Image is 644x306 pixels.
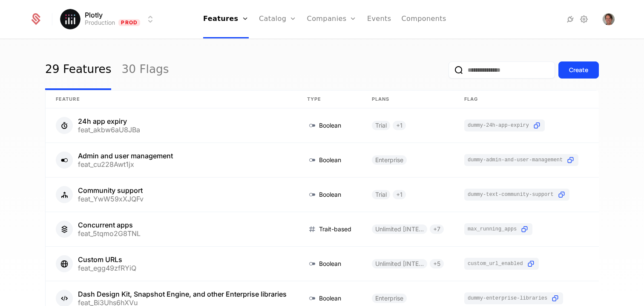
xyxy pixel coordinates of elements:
[569,66,588,74] div: Create
[362,90,454,108] th: Plans
[118,19,140,26] span: Prod
[454,90,595,108] th: Flag
[558,61,599,79] button: Create
[85,18,115,27] div: Production
[603,13,615,25] img: Robert Claus
[85,12,103,18] span: Plotly
[63,10,155,29] button: Select environment
[565,14,575,24] a: Integrations
[45,50,111,90] a: 29 Features
[603,13,615,25] button: Open user button
[297,90,362,108] th: Type
[46,90,297,108] th: Feature
[579,14,589,24] a: Settings
[121,50,169,90] a: 30 Flags
[60,9,80,29] img: Plotly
